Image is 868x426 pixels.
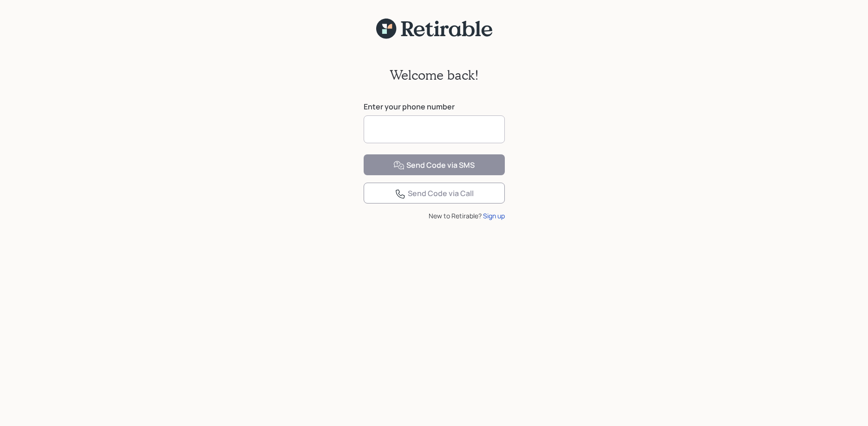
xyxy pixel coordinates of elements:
label: Enter your phone number [364,102,505,112]
button: Send Code via SMS [364,154,505,175]
div: Send Code via SMS [393,160,475,171]
div: Send Code via Call [395,188,474,199]
button: Send Code via Call [364,183,505,203]
div: New to Retirable? [364,211,505,221]
h2: Welcome back! [390,67,479,83]
div: Sign up [483,211,505,221]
